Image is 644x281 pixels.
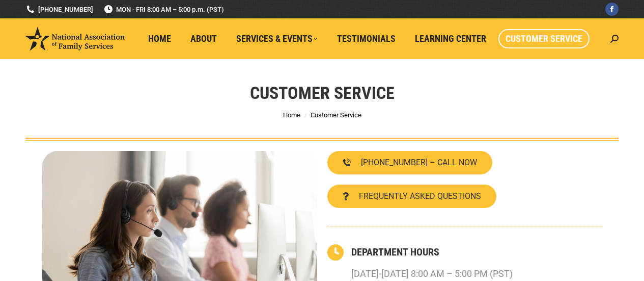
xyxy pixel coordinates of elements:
span: Learning Center [415,33,486,44]
a: Home [141,29,178,48]
h1: Customer Service [250,82,395,104]
a: [PHONE_NUMBER] [25,5,93,14]
a: FREQUENTLY ASKED QUESTIONS [327,185,496,208]
span: Customer Service [311,111,361,119]
a: Customer Service [498,29,590,48]
img: National Association of Family Services [25,27,125,50]
a: DEPARTMENT HOURS [351,246,439,258]
span: About [190,33,217,44]
span: Home [148,33,171,44]
a: Facebook page opens in new window [605,3,619,16]
a: [PHONE_NUMBER] – CALL NOW [327,151,492,174]
span: MON - FRI 8:00 AM – 5:00 p.m. (PST) [103,5,224,14]
a: Learning Center [408,29,493,48]
span: FREQUENTLY ASKED QUESTIONS [359,192,481,200]
span: [PHONE_NUMBER] – CALL NOW [361,159,477,167]
a: About [183,29,224,48]
a: Testimonials [330,29,403,48]
span: Testimonials [337,33,396,44]
span: Services & Events [236,33,318,44]
a: Home [283,111,300,119]
span: Customer Service [506,33,582,44]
